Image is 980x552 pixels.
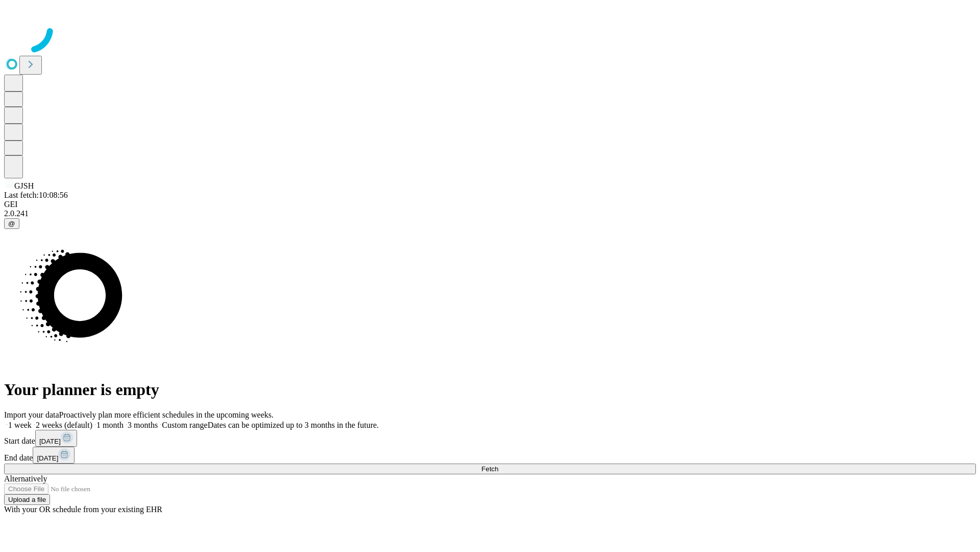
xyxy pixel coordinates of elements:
[35,430,77,447] button: [DATE]
[8,220,15,227] span: @
[4,380,976,399] h1: Your planner is empty
[162,421,207,429] span: Custom range
[4,410,59,419] span: Import your data
[128,421,158,429] span: 3 months
[37,454,58,462] span: [DATE]
[4,505,162,514] span: With your OR schedule from your existing EHR
[4,464,976,474] button: Fetch
[4,474,47,483] span: Alternatively
[8,421,32,429] span: 1 week
[4,191,68,199] span: Last fetch: 10:08:56
[208,421,379,429] span: Dates can be optimized up to 3 months in the future.
[4,447,976,464] div: End date
[4,209,976,218] div: 2.0.241
[39,438,61,445] span: [DATE]
[4,200,976,209] div: GEI
[14,181,34,190] span: GJSH
[33,447,75,464] button: [DATE]
[481,465,498,473] span: Fetch
[59,410,274,419] span: Proactively plan more efficient schedules in the upcoming weeks.
[96,421,124,429] span: 1 month
[36,421,92,429] span: 2 weeks (default)
[4,218,19,229] button: @
[4,494,50,505] button: Upload a file
[4,430,976,447] div: Start date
